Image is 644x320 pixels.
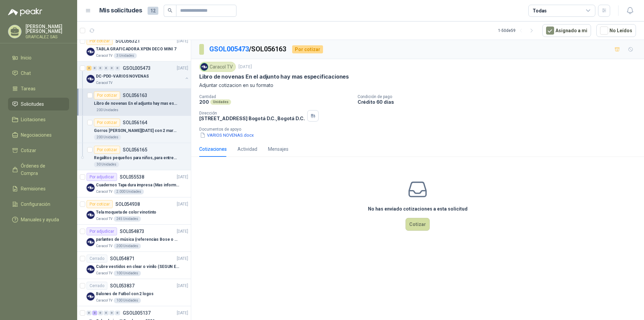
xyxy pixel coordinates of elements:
[209,44,287,54] p: / SOL056163
[238,64,252,70] p: [DATE]
[148,7,158,15] span: 12
[114,216,141,222] div: 245 Unidades
[94,155,177,161] p: Regalitos pequeños para niños, para entrega en las novenas En el adjunto hay mas especificaciones
[94,128,177,134] p: Gorros [PERSON_NAME][DATE] con 2 marcas
[533,7,547,14] div: Todas
[8,82,69,95] a: Tareas
[94,135,121,140] div: 200 Unidades
[87,265,95,273] img: Company Logo
[358,99,641,105] p: Crédito 60 días
[8,8,42,16] img: Logo peakr
[87,311,92,315] div: 0
[87,37,113,45] div: Por cotizar
[123,120,147,125] p: SOL056164
[21,54,32,61] span: Inicio
[596,24,636,37] button: No Leídos
[115,39,140,43] p: SOL056321
[542,24,591,37] button: Asignado a mi
[94,100,177,107] p: Libro de novenas En el adjunto hay mas especificaciones
[25,24,69,34] p: [PERSON_NAME] [PERSON_NAME]
[96,298,112,303] p: Caracol TV
[94,107,121,113] div: 200 Unidades
[94,119,120,127] div: Por cotizar
[96,264,179,270] p: Cubre vestidos en clear o vinilo (SEGUN ESPECIFICACIONES DEL ADJUNTO)
[114,53,137,58] div: 3 Unidades
[77,143,191,170] a: Por cotizarSOL056165Regalitos pequeños para niños, para entrega en las novenas En el adjunto hay ...
[115,66,120,71] div: 0
[96,216,112,222] p: Caracol TV
[87,238,95,246] img: Company Logo
[199,82,636,89] p: Adjuntar cotizacion en su formato
[120,175,144,179] p: SOL055538
[21,100,44,108] span: Solicitudes
[87,66,92,71] div: 3
[120,229,144,234] p: SOL054873
[77,197,191,225] a: Por cotizarSOL054938[DATE] Company LogoTela moqueta de color vinotintoCaracol TV245 Unidades
[87,211,95,219] img: Company Logo
[109,66,114,71] div: 0
[123,93,147,98] p: SOL056163
[114,298,141,303] div: 100 Unidades
[87,64,190,86] a: 3 0 0 0 0 0 GSOL005473[DATE] Company LogoDC-PDO-VARIOS NOVENASCaracol TV
[87,184,95,192] img: Company Logo
[406,218,430,231] button: Cotizar
[77,252,191,279] a: CerradoSOL054871[DATE] Company LogoCubre vestidos en clear o vinilo (SEGUN ESPECIFICACIONES DEL A...
[237,145,257,153] div: Actividad
[8,67,69,80] a: Chat
[96,243,112,249] p: Caracol TV
[115,311,120,315] div: 0
[92,66,97,71] div: 0
[199,116,305,121] p: [STREET_ADDRESS] Bogotá D.C. , Bogotá D.C.
[87,255,107,263] div: Cerrado
[168,8,172,13] span: search
[87,75,95,83] img: Company Logo
[94,162,119,167] div: 30 Unidades
[114,271,141,276] div: 100 Unidades
[177,65,188,72] p: [DATE]
[115,202,140,207] p: SOL054938
[199,145,227,153] div: Cotizaciones
[199,127,641,132] p: Documentos de apoyo
[98,66,103,71] div: 0
[21,147,36,154] span: Cotizar
[199,94,352,99] p: Cantidad
[177,310,188,316] p: [DATE]
[358,94,641,99] p: Condición de pago
[77,170,191,197] a: Por adjudicarSOL055538[DATE] Company LogoCuadernos Tapa dura impresa (Mas informacion en el adjun...
[94,146,120,154] div: Por cotizar
[123,66,151,71] p: GSOL005473
[21,85,36,92] span: Tareas
[87,227,117,235] div: Por adjudicar
[87,200,113,208] div: Por cotizar
[109,311,114,315] div: 0
[199,111,305,116] p: Dirección
[8,129,69,141] a: Negociaciones
[8,213,69,226] a: Manuales y ayuda
[77,225,191,252] a: Por adjudicarSOL054873[DATE] Company Logoparlantes de música (referencias Bose o Alexa) CON MARCA...
[21,162,63,177] span: Órdenes de Compra
[210,99,231,105] div: Unidades
[498,25,537,36] div: 1 - 50 de 59
[8,144,69,157] a: Cotizar
[96,189,112,194] p: Caracol TV
[21,185,46,192] span: Remisiones
[8,159,69,180] a: Órdenes de Compra
[87,48,95,56] img: Company Logo
[8,113,69,126] a: Licitaciones
[199,99,209,105] p: 200
[114,243,141,249] div: 200 Unidades
[77,116,191,143] a: Por cotizarSOL056164Gorros [PERSON_NAME][DATE] con 2 marcas200 Unidades
[177,201,188,208] p: [DATE]
[21,70,31,77] span: Chat
[21,131,52,139] span: Negociaciones
[199,62,236,72] div: Caracol TV
[104,311,109,315] div: 0
[96,46,176,52] p: TABLA GRAFICADORA XPEN DECO MINI 7
[21,116,46,123] span: Licitaciones
[8,98,69,110] a: Solicitudes
[177,256,188,262] p: [DATE]
[104,66,109,71] div: 0
[8,182,69,195] a: Remisiones
[25,35,69,39] p: GRAFICALEZ SAS
[21,200,50,208] span: Configuración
